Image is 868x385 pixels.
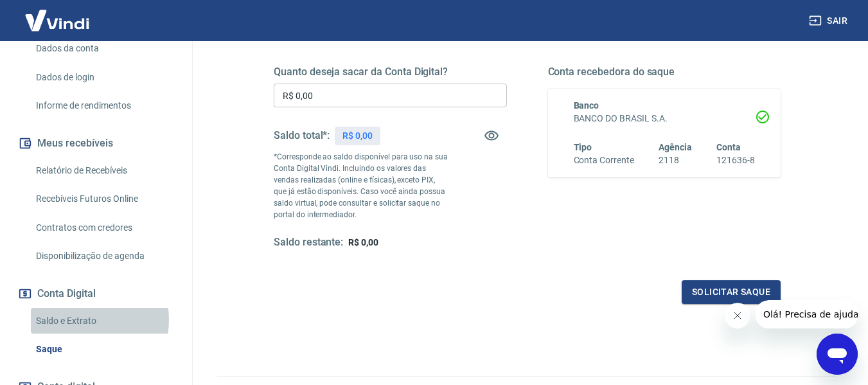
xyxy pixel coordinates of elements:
[574,154,634,167] h6: Conta Corrente
[15,129,177,157] button: Meus recebíveis
[574,112,756,125] h6: BANCO DO BRASIL S.A.
[31,336,177,363] a: Saque
[659,154,692,167] h6: 2118
[806,9,853,33] button: Sair
[716,142,741,152] span: Conta
[548,66,781,78] h5: Conta recebedora do saque
[31,308,177,334] a: Saldo e Extrato
[15,280,177,308] button: Conta Digital
[574,100,599,111] span: Banco
[274,236,343,249] h5: Saldo restante:
[756,300,858,328] iframe: Mensagem da empresa
[574,142,592,152] span: Tipo
[725,303,750,328] iframe: Fechar mensagem
[31,186,177,212] a: Recebíveis Futuros Online
[15,1,99,40] img: Vindi
[274,151,448,220] p: *Corresponde ao saldo disponível para uso na sua Conta Digital Vindi. Incluindo os valores das ve...
[817,334,858,375] iframe: Botão para abrir a janela de mensagens
[31,93,177,119] a: Informe de rendimentos
[716,154,755,167] h6: 121636-8
[8,9,108,19] span: Olá! Precisa de ajuda?
[659,142,692,152] span: Agência
[31,215,177,241] a: Contratos com credores
[31,64,177,91] a: Dados de login
[342,129,373,143] p: R$ 0,00
[274,129,330,142] h5: Saldo total*:
[682,280,781,304] button: Solicitar saque
[31,157,177,184] a: Relatório de Recebíveis
[274,66,507,78] h5: Quanto deseja sacar da Conta Digital?
[348,237,378,247] span: R$ 0,00
[31,243,177,269] a: Disponibilização de agenda
[31,35,177,62] a: Dados da conta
